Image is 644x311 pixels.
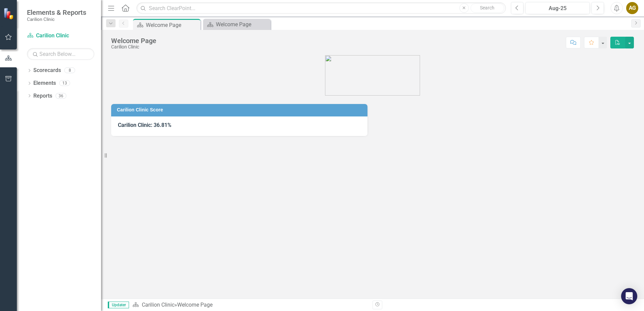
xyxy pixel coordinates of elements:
input: Search Below... [27,48,94,60]
span: Carilion Clinic: 36.81% [118,122,171,128]
a: Scorecards [33,67,61,74]
div: Open Intercom Messenger [621,288,637,304]
button: Aug-25 [525,2,590,14]
div: 13 [59,80,70,86]
h3: Carilion Clinic Score [117,107,364,112]
span: Updater [108,302,129,308]
a: Welcome Page [205,20,269,29]
a: Carilion Clinic [142,302,174,308]
button: AG [626,2,638,14]
a: Carilion Clinic [27,32,94,40]
span: Elements & Reports [27,8,86,16]
div: » [132,301,367,309]
div: Welcome Page [111,37,156,44]
div: Welcome Page [177,302,213,308]
a: Elements [33,79,56,87]
div: Welcome Page [216,20,269,29]
img: ClearPoint Strategy [3,8,15,20]
div: Welcome Page [146,21,199,29]
div: Carilion Clinic [111,44,156,49]
div: Aug-25 [528,4,587,12]
div: 8 [64,68,75,73]
div: 36 [56,93,66,99]
a: Reports [33,92,52,100]
input: Search ClearPoint... [136,2,506,14]
button: Search [471,3,504,13]
span: Search [480,5,494,10]
img: carilion%20clinic%20logo%202.0.png [325,55,420,96]
small: Carilion Clinic [27,16,86,22]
